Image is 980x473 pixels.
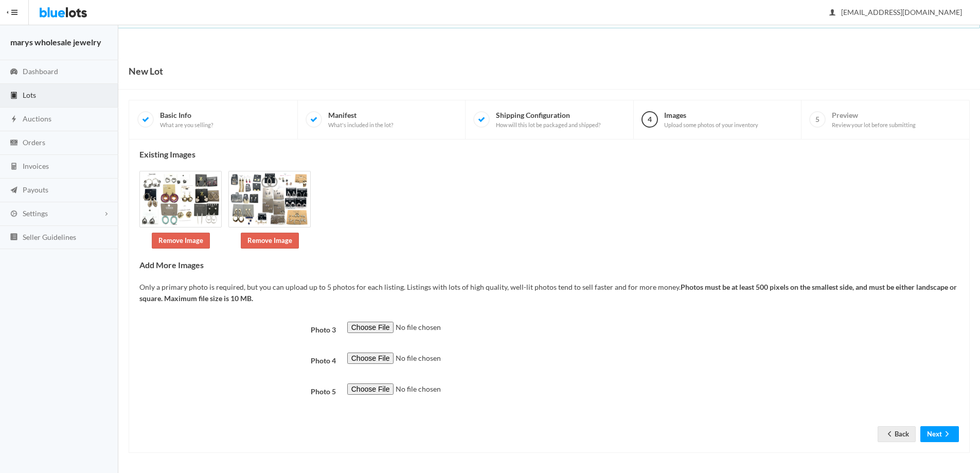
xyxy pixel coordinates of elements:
[139,282,959,305] p: Only a primary photo is required, but you can upload up to 5 photos for each listing. Listings wi...
[942,430,952,440] ion-icon: arrow forward
[134,383,342,398] label: Photo 5
[134,322,342,336] label: Photo 3
[664,111,758,129] span: Images
[9,115,19,125] ion-icon: flash
[328,111,393,129] span: Manifest
[139,171,222,227] img: 4a97a4c6-1661-4aba-8ea9-a7cba15d279f-1752902893.png
[23,67,58,76] span: Dashboard
[832,111,916,129] span: Preview
[9,162,19,172] ion-icon: calculator
[23,138,45,147] span: Orders
[139,260,959,270] h4: Add More Images
[9,186,19,196] ion-icon: paper plane
[152,233,210,249] a: Remove Image
[134,353,342,367] label: Photo 4
[23,233,76,241] span: Seller Guidelines
[9,91,19,101] ion-icon: clipboard
[23,209,48,218] span: Settings
[10,37,101,47] strong: marys wholesale jewelry
[228,171,311,227] img: d011aade-b2ab-4598-84b4-740f5f83d8ff-1752902893.png
[878,426,916,442] a: arrow backBack
[160,111,213,129] span: Basic Info
[664,121,758,129] span: Upload some photos of your inventory
[832,121,916,129] span: Review your lot before submitting
[328,121,393,129] span: What's included in the lot?
[129,63,163,79] h1: New Lot
[160,121,213,129] span: What are you selling?
[9,233,19,242] ion-icon: list box
[241,233,299,249] a: Remove Image
[827,8,838,18] ion-icon: person
[884,430,895,440] ion-icon: arrow back
[9,67,19,77] ion-icon: speedometer
[9,138,19,148] ion-icon: cash
[642,111,658,128] span: 4
[23,114,51,123] span: Auctions
[920,426,959,442] button: Nextarrow forward
[23,185,48,194] span: Payouts
[809,111,826,128] span: 5
[496,121,600,129] span: How will this lot be packaged and shipped?
[139,150,959,159] h4: Existing Images
[23,91,36,99] span: Lots
[23,162,49,170] span: Invoices
[830,8,962,16] span: [EMAIL_ADDRESS][DOMAIN_NAME]
[9,209,19,219] ion-icon: cog
[496,111,600,129] span: Shipping Configuration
